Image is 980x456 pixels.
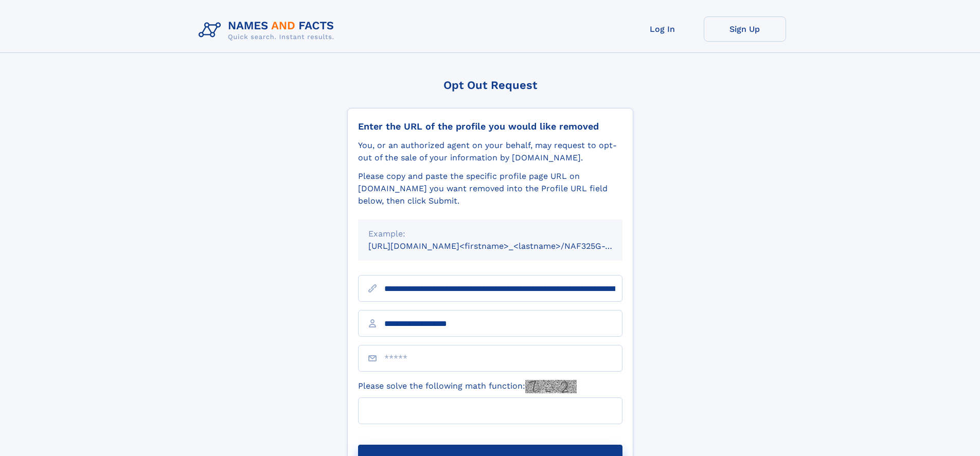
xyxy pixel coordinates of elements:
[704,16,786,42] a: Sign Up
[347,79,633,92] div: Opt Out Request
[368,228,612,240] div: Example:
[358,380,577,393] label: Please solve the following math function:
[368,241,642,251] small: [URL][DOMAIN_NAME]<firstname>_<lastname>/NAF325G-xxxxxxxx
[621,16,704,42] a: Log In
[358,121,622,132] div: Enter the URL of the profile you would like removed
[358,139,622,164] div: You, or an authorized agent on your behalf, may request to opt-out of the sale of your informatio...
[358,170,622,207] div: Please copy and paste the specific profile page URL on [DOMAIN_NAME] you want removed into the Pr...
[194,16,343,44] img: Logo Names and Facts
